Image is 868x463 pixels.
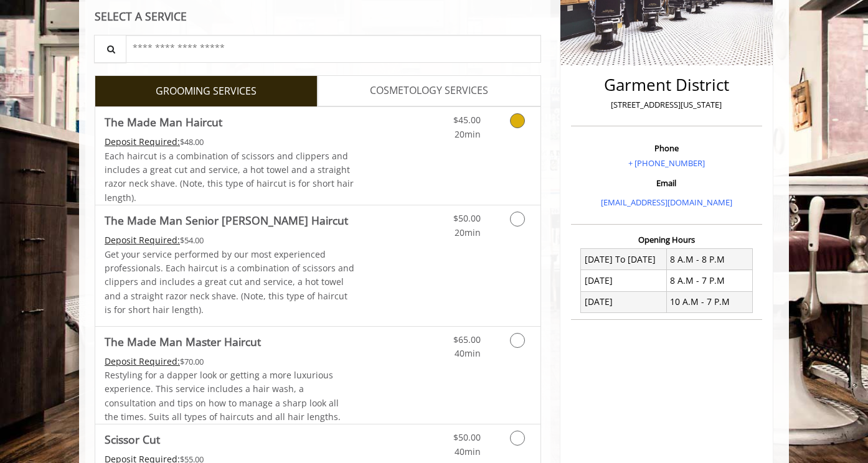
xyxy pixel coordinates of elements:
[105,355,355,368] div: $70.00
[453,334,481,345] span: $65.00
[105,248,355,317] p: Get your service performed by our most experienced professionals. Each haircut is a combination o...
[105,355,180,367] span: This service needs some Advance to be paid before we block your appointment
[455,227,481,238] span: 20min
[455,347,481,359] span: 40min
[574,98,759,111] p: [STREET_ADDRESS][US_STATE]
[105,233,355,247] div: $54.00
[574,179,759,187] h3: Email
[571,235,762,244] h3: Opening Hours
[666,270,752,291] td: 8 A.M - 7 P.M
[105,135,355,149] div: $48.00
[666,291,752,312] td: 10 A.M - 7 P.M
[105,234,180,246] span: This service needs some Advance to be paid before we block your appointment
[455,128,481,140] span: 20min
[95,11,541,22] div: SELECT A SERVICE
[581,249,667,270] td: [DATE] To [DATE]
[601,197,732,208] a: [EMAIL_ADDRESS][DOMAIN_NAME]
[453,212,481,224] span: $50.00
[581,291,667,312] td: [DATE]
[94,35,126,63] button: Service Search
[156,83,257,100] span: GROOMING SERVICES
[581,270,667,291] td: [DATE]
[105,150,354,203] span: Each haircut is a combination of scissors and clippers and includes a great cut and service, a ho...
[455,446,481,457] span: 40min
[105,333,261,350] b: The Made Man Master Haircut
[105,212,348,229] b: The Made Man Senior [PERSON_NAME] Haircut
[574,144,759,152] h3: Phone
[105,369,341,423] span: Restyling for a dapper look or getting a more luxurious experience. This service includes a hair ...
[628,157,705,169] a: + [PHONE_NUMBER]
[105,431,160,448] b: Scissor Cut
[666,249,752,270] td: 8 A.M - 8 P.M
[453,431,481,443] span: $50.00
[574,76,759,94] h2: Garment District
[105,136,180,147] span: This service needs some Advance to be paid before we block your appointment
[453,114,481,126] span: $45.00
[370,83,488,99] span: COSMETOLOGY SERVICES
[105,113,222,131] b: The Made Man Haircut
